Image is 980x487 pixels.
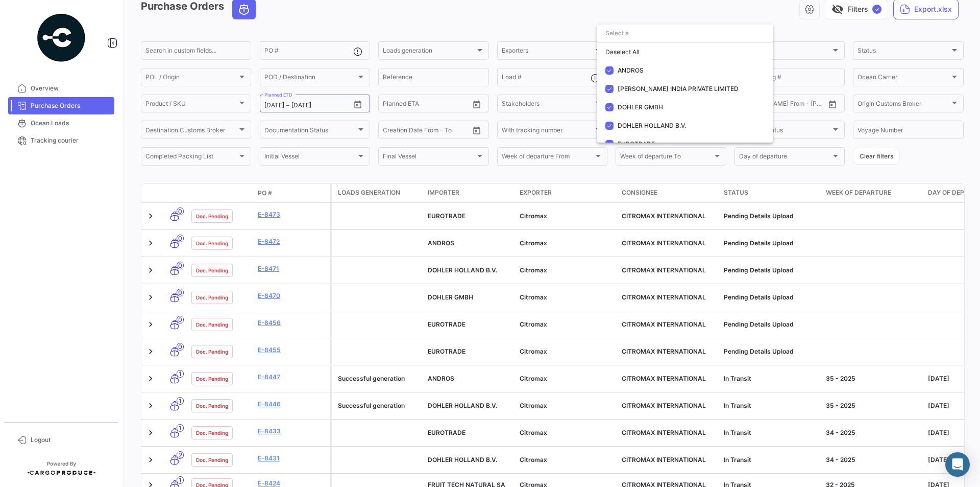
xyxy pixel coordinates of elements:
[618,85,739,92] span: [PERSON_NAME] INDIA PRIVATE LIMITED
[945,452,970,477] div: Abrir Intercom Messenger
[618,103,663,111] span: DOHLER GMBH
[618,140,655,148] span: EUROTRADE
[597,43,773,61] div: Deselect All
[618,66,644,74] span: ANDROS
[597,24,773,42] input: dropdown search
[618,122,686,129] span: DOHLER HOLLAND B.V.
